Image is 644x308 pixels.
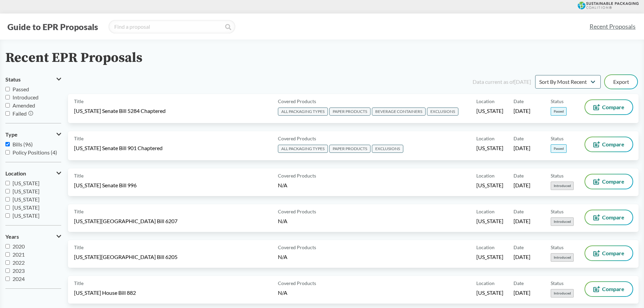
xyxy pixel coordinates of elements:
button: Years [5,231,61,242]
span: Location [476,172,495,179]
span: Status [551,208,564,215]
span: Compare [602,179,624,184]
span: N/A [278,218,287,224]
span: [US_STATE] [476,289,503,297]
span: [DATE] [514,289,530,297]
div: Data current as of [DATE] [473,78,531,86]
button: Compare [585,100,633,114]
span: PAPER PRODUCTS [329,108,371,116]
input: Policy Positions (4) [5,150,10,155]
input: 2023 [5,268,10,273]
span: Location [476,244,495,251]
button: Compare [585,210,633,224]
span: [DATE] [514,144,530,152]
span: [US_STATE] [476,253,503,261]
span: [US_STATE][GEOGRAPHIC_DATA] Bill 6205 [74,253,177,261]
span: BEVERAGE CONTAINERS [372,108,426,116]
span: Title [74,208,84,215]
span: N/A [278,289,287,296]
span: Title [74,98,84,105]
span: [US_STATE] [13,180,40,186]
span: [US_STATE] [13,188,40,194]
span: Compare [602,286,624,292]
span: Passed [551,107,567,116]
span: Status [551,172,564,179]
button: Export [605,75,637,89]
span: Date [514,208,524,215]
button: Compare [585,174,633,189]
span: Location [476,280,495,287]
span: Covered Products [278,280,316,287]
span: Covered Products [278,172,316,179]
span: Status [551,135,564,142]
span: Years [5,234,19,240]
span: Covered Products [278,244,316,251]
span: Location [476,98,495,105]
span: Date [514,172,524,179]
span: Compare [602,215,624,220]
span: 2021 [13,251,25,258]
span: N/A [278,254,287,260]
span: Compare [602,104,624,110]
span: Introduced [551,217,574,226]
span: Location [5,170,26,176]
span: Introduced [551,289,574,298]
input: Bills (96) [5,142,10,146]
span: PAPER PRODUCTS [329,145,371,153]
input: 2020 [5,244,10,248]
input: [US_STATE] [5,181,10,185]
span: Date [514,280,524,287]
span: 2023 [13,267,25,274]
input: [US_STATE] [5,197,10,202]
span: [DATE] [514,107,530,115]
span: Introduced [551,182,574,190]
input: [US_STATE] [5,205,10,210]
span: Compare [602,251,624,256]
input: 2024 [5,277,10,281]
button: Guide to EPR Proposals [5,21,100,32]
span: Type [5,132,18,138]
span: EXCLUSIONS [372,145,403,153]
span: Introduced [13,94,39,100]
input: Passed [5,87,10,91]
span: N/A [278,182,287,188]
button: Compare [585,246,633,260]
span: Status [551,280,564,287]
span: Title [74,244,84,251]
button: Compare [585,282,633,296]
button: Status [5,74,61,85]
span: Date [514,98,524,105]
span: Covered Products [278,135,316,142]
span: [US_STATE] Senate Bill 901 Chaptered [74,144,163,152]
input: Amended [5,103,10,108]
h2: Recent EPR Proposals [5,50,142,66]
span: Passed [13,86,29,92]
span: ALL PACKAGING TYPES [278,145,328,153]
span: Status [5,76,21,82]
span: [US_STATE] [476,144,503,152]
button: Location [5,168,61,179]
input: Find a proposal [109,20,235,33]
span: Date [514,244,524,251]
span: Introduced [551,253,574,262]
span: Policy Positions (4) [13,149,57,156]
span: Compare [602,142,624,147]
span: Bills (96) [13,141,33,147]
a: Recent Proposals [587,19,639,34]
input: Introduced [5,95,10,99]
span: [US_STATE] [13,212,40,219]
input: [US_STATE] [5,213,10,218]
span: [US_STATE][GEOGRAPHIC_DATA] Bill 6207 [74,217,177,225]
span: 2020 [13,243,25,250]
button: Compare [585,137,633,151]
span: Status [551,98,564,105]
span: Title [74,172,84,179]
span: Amended [13,102,35,109]
span: Location [476,135,495,142]
span: EXCLUSIONS [427,108,458,116]
span: Title [74,135,84,142]
span: Failed [13,110,27,117]
span: [DATE] [514,217,530,225]
span: [US_STATE] House Bill 882 [74,289,136,297]
span: [DATE] [514,253,530,261]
